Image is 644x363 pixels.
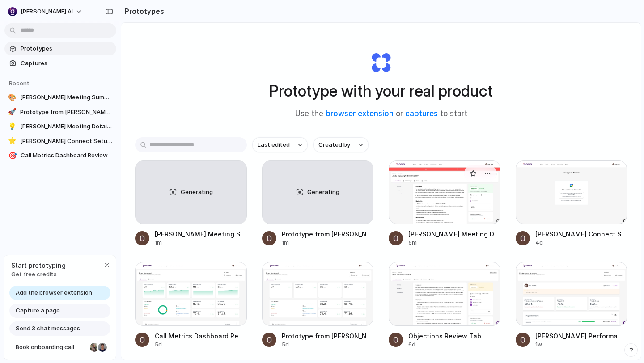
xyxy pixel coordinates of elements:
span: Created by [318,140,350,149]
a: Ginni Performance: Skill Call Drawer[PERSON_NAME] Performance: Skill Call Drawer1w [516,262,627,348]
div: 1m [155,239,247,247]
a: browser extension [326,109,394,118]
span: [PERSON_NAME] Meeting Details without Banner [408,229,500,239]
a: Ginni Connect Setup Instructions[PERSON_NAME] Connect Setup Instructions4d [516,160,627,247]
div: 1w [535,341,627,349]
span: Last edited [258,140,290,149]
span: [PERSON_NAME] Meeting Details without Banner [20,122,113,131]
span: Recent [9,80,30,87]
span: Objections Review Tab [408,331,500,341]
a: 🎨[PERSON_NAME] Meeting Summary Cleanup [4,91,116,104]
span: Book onboarding call [16,343,86,352]
button: [PERSON_NAME] AI [4,4,87,19]
span: Get free credits [11,270,66,279]
span: [PERSON_NAME] Meeting Summary Cleanup [155,229,247,239]
a: Prototype from Ginni Call Metrics September 2025Prototype from [PERSON_NAME] Call Metrics [DATE]5d [262,262,374,348]
a: Book onboarding call [9,340,110,355]
span: Prototype from [PERSON_NAME] Meeting Recap [282,229,374,239]
span: [PERSON_NAME] Connect Setup Instructions [535,229,627,239]
span: Call Metrics Dashboard Review [21,151,113,160]
h1: Prototype with your real product [269,79,493,103]
a: Prototypes [4,42,116,55]
div: 4d [535,239,627,247]
button: Last edited [252,137,308,152]
div: 5d [155,341,247,349]
span: Generating [181,188,213,197]
div: 🎯 [8,151,17,160]
span: Use the or to start [295,108,467,120]
span: Prototypes [21,44,113,53]
div: 💡 [8,122,17,131]
button: Created by [313,137,369,152]
a: captures [405,109,438,118]
a: 🎯Call Metrics Dashboard Review [4,149,116,162]
span: [PERSON_NAME] Meeting Summary Cleanup [20,93,113,102]
span: [PERSON_NAME] Performance: Skill Call Drawer [535,331,627,341]
a: Generating[PERSON_NAME] Meeting Summary Cleanup1m [135,160,247,247]
a: Captures [4,57,116,70]
a: Ginni Meeting Details without Banner[PERSON_NAME] Meeting Details without Banner5m [389,160,500,247]
span: Generating [307,188,339,197]
div: 5m [408,239,500,247]
div: 🚀 [8,108,17,117]
div: Nicole Kubica [89,342,100,353]
div: 6d [408,341,500,349]
span: [PERSON_NAME] Connect Setup Instructions [20,137,113,146]
span: Capture a page [16,306,60,315]
a: Objections Review TabObjections Review Tab6d [389,262,500,348]
span: Add the browser extension [16,288,92,297]
span: Start prototyping [11,261,66,270]
span: Send 3 chat messages [16,324,80,333]
span: Prototype from [PERSON_NAME] Call Metrics [DATE] [282,331,374,341]
div: Christian Iacullo [97,342,108,353]
span: Captures [21,59,113,68]
span: [PERSON_NAME] AI [21,7,73,16]
div: 5d [282,341,374,349]
span: Call Metrics Dashboard Review [155,331,247,341]
div: 1m [282,239,374,247]
a: 💡[PERSON_NAME] Meeting Details without Banner [4,120,116,133]
div: ⭐ [8,137,17,146]
h2: Prototypes [121,6,164,17]
a: ⭐[PERSON_NAME] Connect Setup Instructions [4,135,116,148]
span: Prototype from [PERSON_NAME] Meeting Recap [20,108,113,117]
a: GeneratingPrototype from [PERSON_NAME] Meeting Recap1m [262,160,374,247]
div: 🎨 [8,93,17,102]
a: Call Metrics Dashboard ReviewCall Metrics Dashboard Review5d [135,262,247,348]
a: 🚀Prototype from [PERSON_NAME] Meeting Recap [4,106,116,119]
